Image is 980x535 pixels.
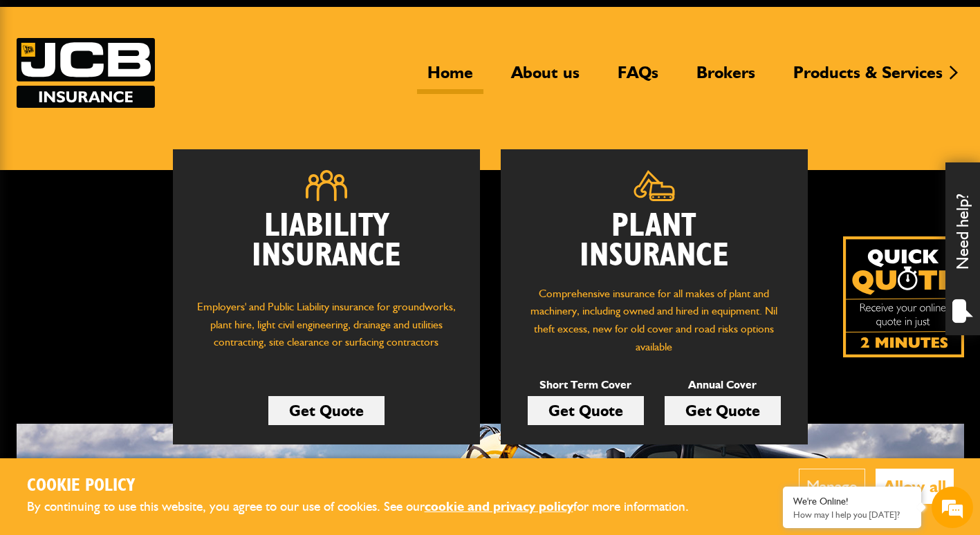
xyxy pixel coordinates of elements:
h2: Plant Insurance [521,212,787,271]
button: Allow all [876,469,954,504]
div: We're Online! [793,496,911,507]
a: JCB Insurance Services [17,38,155,108]
p: Short Term Cover [528,376,644,394]
a: Brokers [686,62,766,94]
a: Get Quote [528,396,644,425]
h2: Cookie Policy [27,476,712,497]
p: How may I help you today? [793,509,911,520]
h2: Liability Insurance [194,212,459,285]
img: JCB Insurance Services logo [17,38,155,108]
p: Annual Cover [665,376,781,394]
button: Manage [799,469,865,504]
a: FAQs [607,62,669,94]
img: Quick Quote [843,236,964,357]
a: About us [501,62,590,94]
a: Home [417,62,483,94]
p: By continuing to use this website, you agree to our use of cookies. See our for more information. [27,496,712,518]
a: cookie and privacy policy [425,498,573,514]
p: Employers' and Public Liability insurance for groundworks, plant hire, light civil engineering, d... [194,298,459,364]
a: Get your insurance quote isn just 2-minutes [843,236,964,357]
p: Comprehensive insurance for all makes of plant and machinery, including owned and hired in equipm... [521,285,787,355]
a: Get Quote [665,396,781,425]
div: Need help? [945,162,980,335]
a: Products & Services [783,62,953,94]
a: Get Quote [268,396,385,425]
